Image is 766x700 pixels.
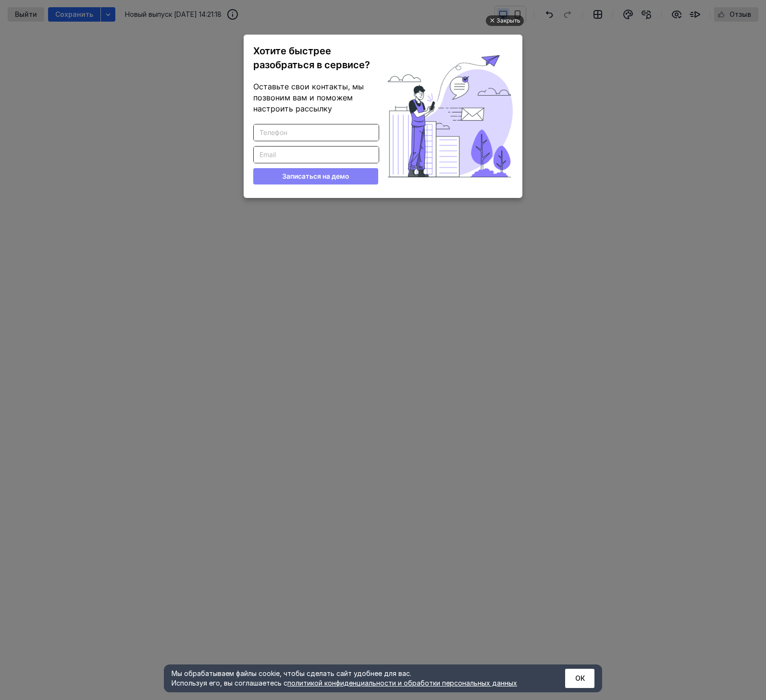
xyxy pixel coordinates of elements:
span: Хотите быстрее разобраться в сервисе? [253,45,370,71]
a: политикой конфиденциальности и обработки персональных данных [287,679,517,687]
input: Телефон [254,124,379,141]
span: Оставьте свои контакты, мы позвоним вам и поможем настроить рассылку [253,82,364,113]
button: Записаться на демо [253,168,378,184]
button: ОК [565,669,594,688]
div: Закрыть [496,15,520,26]
input: Email [254,147,379,163]
div: Мы обрабатываем файлы cookie, чтобы сделать сайт удобнее для вас. Используя его, вы соглашаетесь c [172,669,542,688]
